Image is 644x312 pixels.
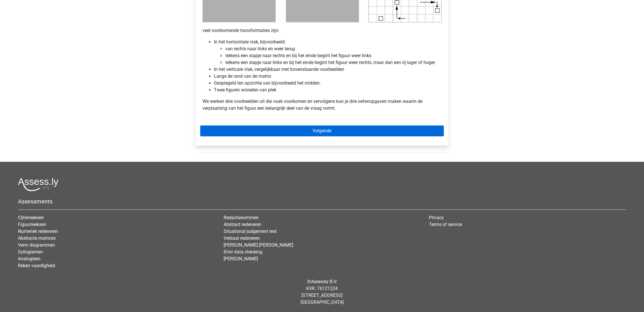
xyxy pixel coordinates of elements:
[224,256,258,261] a: [PERSON_NAME]
[18,256,40,261] a: Analogieen
[18,229,58,234] a: Numeriek redeneren
[225,52,442,59] li: telkens een stapje naar rechts en bij het einde begint het figuur weer links
[225,45,442,52] li: van rechts naar links en weer terug
[214,73,442,80] li: Langs de rand van de matrix
[214,87,442,93] li: Twee figuren wisselen van plek
[429,215,444,220] a: Privacy
[202,98,442,112] p: We werken drie voorbeelden uit die vaak voorkomen en vervolgens kun je drie oefenopgaven maken wa...
[18,242,55,248] a: Venn diagrammen
[18,249,43,255] a: Syllogismen
[224,249,262,255] a: Error data checking
[311,279,337,284] a: Assessly B.V.
[224,222,261,227] a: Abstract redeneren
[14,274,630,310] div: © KVK: 76121224 [STREET_ADDRESS] [GEOGRAPHIC_DATA]
[225,59,442,66] li: telkens een stapje naar links en bij het einde begint het figuur weer rechts, maar dan een rij la...
[224,242,293,248] a: [PERSON_NAME] [PERSON_NAME]
[214,39,442,66] li: In het horizontale vlak, bijvoorbeeld:
[224,215,259,220] a: Redactiesommen
[224,235,260,241] a: Verbaal redeneren
[200,125,444,136] a: Volgende
[202,27,442,34] p: veel voorkomende transformaties zijn:
[18,222,46,227] a: Figuurreeksen
[429,222,462,227] a: Terms of service
[18,263,55,268] a: Reken vaardigheid
[18,235,56,241] a: Abstracte matrices
[214,66,442,73] li: In het verticale vlak, vergelijkbaar met bovenstaande voorbeelden
[18,178,58,191] img: Assessly logo
[18,215,44,220] a: Cijferreeksen
[214,80,442,87] li: Gespiegeld ten opzichte van bijvoorbeeld het midden.
[224,229,277,234] a: Situational judgement test
[18,198,626,205] h5: Assessments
